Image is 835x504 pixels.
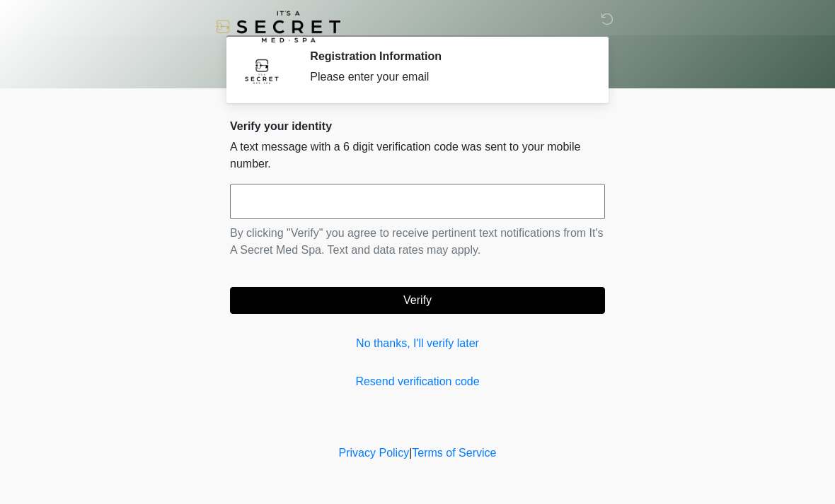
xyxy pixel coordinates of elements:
[339,447,410,459] a: Privacy Policy
[230,373,605,390] a: Resend verification code
[216,11,340,42] img: It's A Secret Med Spa Logo
[310,49,584,63] h2: Registration Information
[230,335,605,352] a: No thanks, I'll verify later
[409,447,412,459] a: |
[230,225,605,259] p: By clicking "Verify" you agree to receive pertinent text notifications from It's A Secret Med Spa...
[230,287,605,314] button: Verify
[310,69,584,86] div: Please enter your email
[230,139,605,172] p: A text message with a 6 digit verification code was sent to your mobile number.
[230,119,605,133] h2: Verify your identity
[412,447,496,459] a: Terms of Service
[241,49,283,92] img: Agent Avatar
